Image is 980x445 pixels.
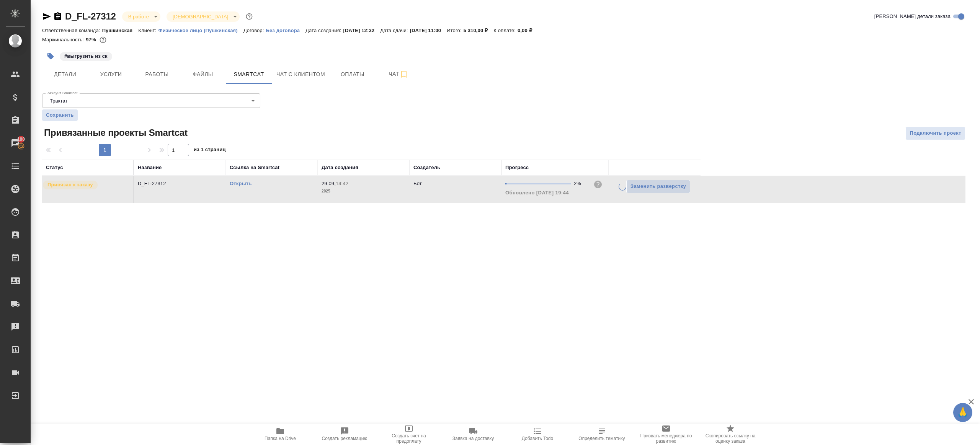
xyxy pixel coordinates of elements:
span: Работы [139,70,175,79]
p: Клиент: [138,28,158,33]
span: Скопировать ссылку на оценку заказа [703,433,758,444]
span: [PERSON_NAME] детали заказа [874,13,951,20]
div: Ссылка на Smartcat [230,164,279,171]
span: Папка на Drive [265,436,296,441]
div: Создатель [413,164,440,171]
button: Добавить Todo [505,424,570,445]
button: Трактат [47,98,70,104]
a: Открыть [230,181,252,186]
span: Услуги [93,70,129,79]
a: Физическое лицо (Пушкинская) [158,27,243,33]
span: Определить тематику [578,436,625,441]
span: Чат с клиентом [276,70,325,79]
p: 29.09, [322,181,336,186]
p: 5 310,00 ₽ [464,28,494,33]
p: Без договора [266,28,305,33]
button: 151.97 RUB; [98,35,108,45]
span: Создать рекламацию [322,436,367,441]
div: Дата создания [322,164,358,171]
p: Дата сдачи: [380,28,410,33]
span: из 1 страниц [194,145,226,156]
button: [DEMOGRAPHIC_DATA] [170,13,230,20]
button: Скопировать ссылку для ЯМессенджера [42,12,51,21]
p: D_FL-27312 [138,180,222,187]
p: 0,00 ₽ [518,28,538,33]
button: Папка на Drive [248,424,312,445]
p: Ответственная команда: [42,28,102,33]
p: К оплате: [493,28,518,33]
span: Smartcat [230,70,267,79]
div: В работе [122,11,160,22]
span: Заявка на доставку [452,436,494,441]
p: Договор: [243,28,266,33]
div: Название [138,164,162,171]
p: 97% [86,37,98,42]
span: 100 [13,135,30,143]
button: Определить тематику [570,424,634,445]
p: Маржинальность: [42,37,86,42]
p: Итого: [447,28,463,33]
div: Статус [46,164,63,171]
p: Привязан к заказу [47,181,93,189]
div: Трактат [42,93,260,108]
a: D_FL-27312 [65,11,116,21]
button: Сохранить [42,109,78,121]
span: Детали [47,70,83,79]
span: Подключить проект [910,129,961,138]
span: Обновлено [DATE] 19:44 [505,190,569,196]
p: Дата создания: [305,28,343,33]
p: #выгрузить из ск [64,52,108,60]
div: Прогресс [505,164,529,171]
p: 14:42 [336,181,348,186]
p: Бот [413,181,422,186]
div: 2% [574,180,587,187]
p: Физическое лицо (Пушкинская) [158,28,243,33]
p: [DATE] 11:00 [410,28,447,33]
a: Без договора [266,27,305,33]
span: Добавить Todo [522,436,553,441]
button: Призвать менеджера по развитию [634,424,698,445]
p: 2025 [322,187,406,195]
span: Привязанные проекты Smartcat [42,127,188,139]
span: Файлы [185,70,221,79]
span: Оплаты [334,70,371,79]
span: Заменить разверстку [630,182,686,191]
button: 🙏 [953,403,972,422]
span: Чат [380,69,417,79]
button: Заявка на доставку [441,424,505,445]
span: Призвать менеджера по развитию [639,433,694,444]
button: Заменить разверстку [626,180,690,193]
p: Пушкинская [102,28,139,33]
div: В работе [167,11,240,22]
button: В работе [126,13,151,20]
span: Создать счет на предоплату [381,433,436,444]
button: Создать рекламацию [312,424,377,445]
svg: Подписаться [399,70,408,79]
span: выгрузить из ск [59,52,113,59]
a: 100 [2,134,29,153]
span: 🙏 [956,404,969,421]
button: Скопировать ссылку на оценку заказа [698,424,763,445]
p: [DATE] 12:32 [343,28,381,33]
button: Подключить проект [905,127,965,140]
button: Создать счет на предоплату [377,424,441,445]
button: Скопировать ссылку [53,12,62,21]
span: Сохранить [46,111,74,119]
button: Добавить тэг [42,48,59,65]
